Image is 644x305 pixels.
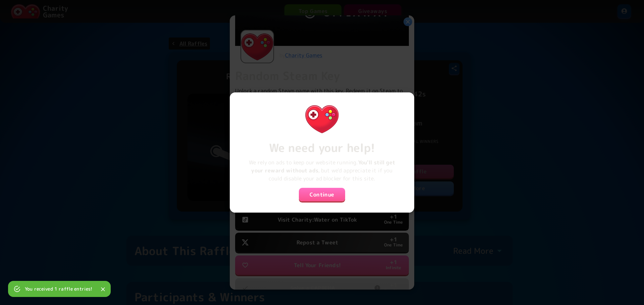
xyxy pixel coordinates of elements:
[299,188,345,201] button: Continue
[251,159,395,174] b: You'll still get your reward without ads
[301,98,343,141] img: Charity.Games
[269,140,375,156] strong: We need your help!
[25,283,93,295] div: You received 1 raffle entries!
[98,284,108,294] button: Close
[235,158,409,182] p: We rely on ads to keep our website running. , but we'd appreciate it if you could disable your ad...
